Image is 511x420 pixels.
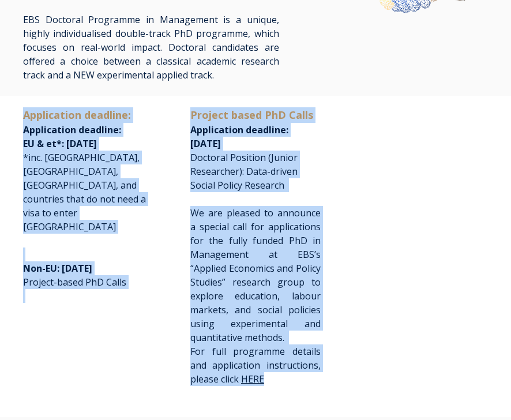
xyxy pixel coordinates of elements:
p: *inc. [GEOGRAPHIC_DATA], [GEOGRAPHIC_DATA], [GEOGRAPHIC_DATA], and countries that do not need a v... [23,107,153,234]
span: Project based PhD Calls [190,108,313,122]
span: [DATE] [190,137,221,150]
span: Application deadline: [190,109,313,136]
a: HERE [241,373,264,385]
span: Application deadline: [23,123,121,136]
span: Non-EU: [DATE] [23,262,92,275]
span: Doctoral Position (Junior Researcher): Data-driven Social Policy Research [190,151,298,192]
p: Project-based PhD Calls [23,247,153,303]
span: EU & et*: [DATE] [23,137,97,150]
p: EBS Doctoral Programme in Management is a unique, highly individualised double-track PhD programm... [23,13,279,82]
span: We are pleased to announce a special call for applications for the fully funded PhD in Management... [190,207,321,344]
span: Application deadline: [23,108,131,122]
span: For full programme details and application instructions, please click [190,345,321,385]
